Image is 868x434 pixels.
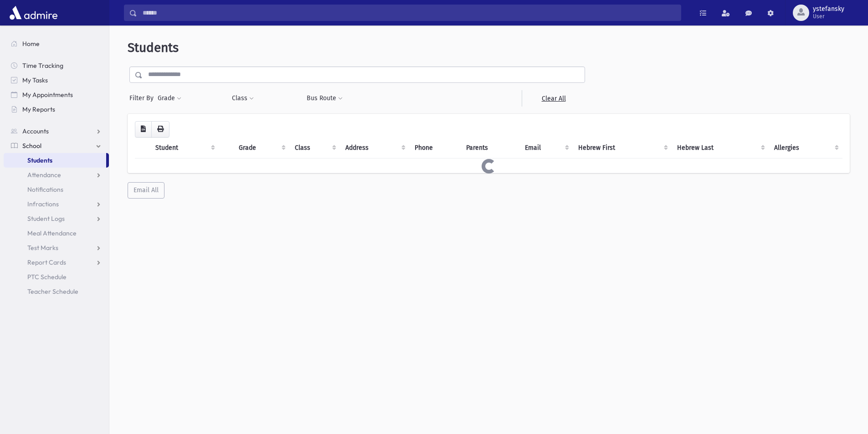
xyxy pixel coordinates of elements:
[27,200,59,208] span: Infractions
[27,229,77,237] span: Meal Attendance
[231,90,254,107] button: Class
[135,121,152,138] button: CSV
[27,273,67,281] span: PTC Schedule
[4,168,109,182] a: Attendance
[4,102,109,117] a: My Reports
[340,138,409,158] th: Address
[157,90,182,107] button: Grade
[4,58,109,73] a: Time Tracking
[128,40,179,55] span: Students
[27,287,78,296] span: Teacher Schedule
[4,73,109,87] a: My Tasks
[27,214,65,223] span: Student Logs
[22,142,41,150] span: School
[4,240,109,255] a: Test Marks
[769,138,842,158] th: Allergies
[4,270,109,284] a: PTC Schedule
[22,40,40,48] span: Home
[4,211,109,226] a: Student Logs
[7,4,60,22] img: AdmirePro
[137,5,681,21] input: Search
[409,138,461,158] th: Phone
[672,138,769,158] th: Hebrew Last
[813,13,844,20] span: User
[4,182,109,197] a: Notifications
[129,93,157,103] span: Filter By
[4,153,106,168] a: Students
[522,90,585,107] a: Clear All
[4,87,109,102] a: My Appointments
[27,171,61,179] span: Attendance
[4,124,109,138] a: Accounts
[813,5,844,13] span: ystefansky
[22,76,48,84] span: My Tasks
[27,244,58,252] span: Test Marks
[27,258,66,266] span: Report Cards
[461,138,519,158] th: Parents
[22,91,73,99] span: My Appointments
[22,61,63,70] span: Time Tracking
[4,226,109,240] a: Meal Attendance
[306,90,343,107] button: Bus Route
[128,182,164,199] button: Email All
[150,138,219,158] th: Student
[27,185,63,194] span: Notifications
[4,197,109,211] a: Infractions
[151,121,169,138] button: Print
[27,156,52,164] span: Students
[519,138,573,158] th: Email
[233,138,289,158] th: Grade
[22,127,49,135] span: Accounts
[4,255,109,270] a: Report Cards
[4,36,109,51] a: Home
[22,105,55,113] span: My Reports
[573,138,671,158] th: Hebrew First
[4,284,109,299] a: Teacher Schedule
[289,138,340,158] th: Class
[4,138,109,153] a: School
